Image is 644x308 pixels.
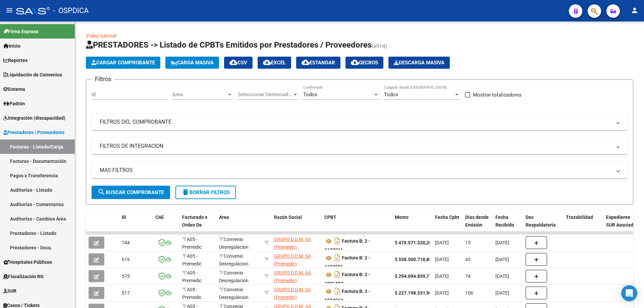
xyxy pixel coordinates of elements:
[92,162,628,178] mat-expansion-panel-header: MAS FILTROS
[274,252,319,266] div: 30710917198
[181,188,190,196] mat-icon: delete
[465,273,471,279] span: 74
[5,6,13,14] mat-icon: menu
[324,214,336,220] span: CPBT
[100,142,611,150] mat-panel-title: FILTROS DE INTEGRACION
[92,186,170,199] button: Buscar Comprobante
[351,58,359,66] mat-icon: cloud_download
[345,57,383,69] button: Gecros
[566,214,593,220] span: Trazabilidad
[465,257,471,262] span: 43
[3,71,62,78] span: Liquidación de Convenios
[274,237,311,250] span: GRUPO D.D.M. SA (Premedic)
[155,214,164,220] span: CAE
[606,214,636,228] span: Expediente SUR Asociado
[3,258,52,266] span: Hospitales Públicos
[258,57,291,69] button: EXCEL
[219,237,249,250] span: Convenio Desregulacion
[395,273,432,279] strong: $ 294.094.859,77
[98,188,106,196] mat-icon: search
[98,189,164,195] span: Buscar Comprobante
[274,236,319,250] div: 30710917198
[122,240,130,245] span: 744
[274,270,311,283] span: GRUPO D.D.M. SA (Premedic)
[224,57,253,69] button: CSV
[182,253,202,266] span: A05 - Premedic
[229,58,237,66] mat-icon: cloud_download
[274,253,311,266] span: GRUPO D.D.M. SA (Premedic)
[53,3,89,18] span: - OSPDICA
[3,28,38,35] span: Firma Express
[324,239,370,253] strong: Factura B: 2 - 1122211
[175,186,236,199] button: Borrar Filtros
[122,273,130,279] span: 575
[92,114,628,130] mat-expansion-panel-header: FILTROS DEL COMPROBANTE
[3,129,64,136] span: Prestadores / Proveedores
[333,252,342,263] i: Descargar documento
[119,210,153,240] datatable-header-cell: ID
[603,210,640,240] datatable-header-cell: Expediente SUR Asociado
[465,240,471,245] span: 15
[182,214,207,228] span: Facturado x Orden De
[271,210,322,240] datatable-header-cell: Razón Social
[322,210,392,240] datatable-header-cell: CPBT
[216,210,262,240] datatable-header-cell: Area
[182,270,202,283] span: A05 - Premedic
[563,210,603,240] datatable-header-cell: Trazabilidad
[3,42,20,50] span: Inicio
[3,287,16,295] span: SUR
[274,214,302,220] span: Razón Social
[432,210,463,240] datatable-header-cell: Fecha Cpbt
[100,118,611,126] mat-panel-title: FILTROS DEL COMPROBANTE
[86,57,160,69] button: Cargar Comprobante
[263,58,271,66] mat-icon: cloud_download
[493,210,523,240] datatable-header-cell: Fecha Recibido
[92,74,115,84] h3: Filtros
[473,91,522,99] span: Mostrar totalizadores
[181,189,230,195] span: Borrar Filtros
[324,272,370,287] strong: Factura B: 2 - 1091492
[263,60,286,66] span: EXCEL
[182,287,202,300] span: A05 - Premedic
[388,57,450,69] app-download-masive: Descarga masiva de comprobantes (adjuntos)
[621,285,637,301] div: Open Intercom Messenger
[372,43,387,49] span: (alt+q)
[3,273,44,280] span: Fiscalización RG
[324,289,370,303] strong: Factura B: 2 - 1074964
[302,58,310,66] mat-icon: cloud_download
[495,257,509,262] span: [DATE]
[219,253,249,266] span: Convenio Desregulacion
[465,290,473,296] span: 106
[495,290,509,296] span: [DATE]
[274,286,319,300] div: 30710917198
[86,40,372,50] span: PRESTADORES -> Listado de CPBTs Emitidos por Prestadores / Proveedores
[3,85,25,93] span: Sistema
[435,214,459,220] span: Fecha Cpbt
[435,290,449,296] span: [DATE]
[179,210,216,240] datatable-header-cell: Facturado x Orden De
[238,91,292,98] span: Seleccionar Gerenciador
[122,214,126,220] span: ID
[219,287,249,300] span: Convenio Desregulacion
[274,269,319,283] div: 30710917198
[302,60,335,66] span: Estandar
[229,60,247,66] span: CSV
[219,214,229,220] span: Area
[395,290,432,296] strong: $ 227.198.531,90
[526,214,556,228] span: Doc Respaldatoria
[495,214,514,228] span: Fecha Recibido
[394,60,444,66] span: Descarga Masiva
[384,91,398,98] span: Todos
[324,255,370,270] strong: Factura B: 2 - 1107556
[333,269,342,280] i: Descargar documento
[395,240,432,245] strong: $ 479.571.320,20
[465,214,489,228] span: Días desde Emisión
[495,273,509,279] span: [DATE]
[100,167,611,174] mat-panel-title: MAS FILTROS
[523,210,563,240] datatable-header-cell: Doc Respaldatoria
[219,270,249,283] span: Convenio Desregulacion
[435,240,449,245] span: [DATE]
[333,286,342,297] i: Descargar documento
[392,210,432,240] datatable-header-cell: Monto
[172,91,227,98] span: Area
